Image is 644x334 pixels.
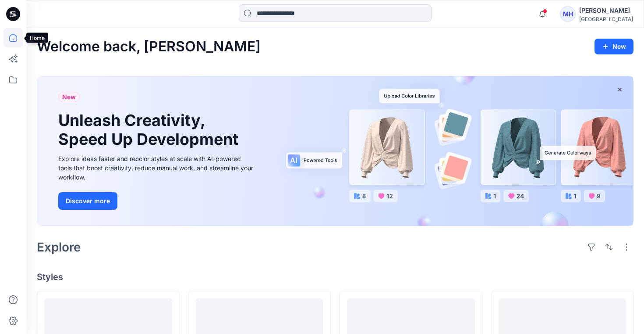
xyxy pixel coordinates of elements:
[579,5,633,16] div: [PERSON_NAME]
[58,154,255,182] div: Explore ideas faster and recolor styles at scale with AI-powered tools that boost creativity, red...
[37,240,81,254] h2: Explore
[58,192,117,210] button: Discover more
[37,272,633,282] h4: Styles
[58,111,242,149] h1: Unleash Creativity, Speed Up Development
[37,39,261,55] h2: Welcome back, [PERSON_NAME]
[594,39,633,54] button: New
[560,6,576,22] div: MH
[62,92,76,102] span: New
[579,16,633,22] div: [GEOGRAPHIC_DATA]
[58,192,255,210] a: Discover more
